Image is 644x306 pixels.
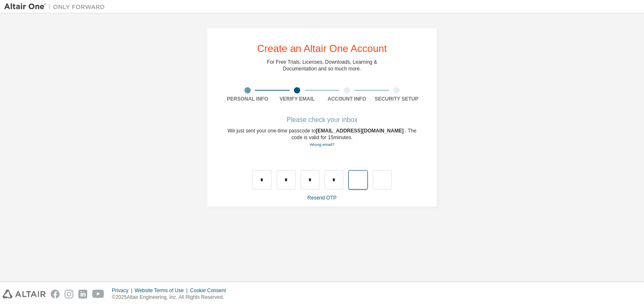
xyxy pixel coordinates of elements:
div: Account Info [322,96,372,102]
div: Create an Altair One Account [257,44,387,54]
div: Personal Info [223,96,273,102]
div: Please check your inbox [223,117,421,122]
img: youtube.svg [92,290,104,298]
div: Verify Email [273,96,322,102]
div: For Free Trials, Licenses, Downloads, Learning & Documentation and so much more. [267,59,377,72]
img: facebook.svg [51,290,60,298]
img: altair_logo.svg [3,290,46,298]
img: instagram.svg [65,290,73,298]
div: Website Terms of Use [135,287,190,294]
span: [EMAIL_ADDRESS][DOMAIN_NAME] [316,128,405,134]
img: Altair One [4,3,109,11]
p: © 2025 Altair Engineering, Inc. All Rights Reserved. [112,294,231,301]
a: Go back to the registration form [309,142,334,147]
div: Security Setup [372,96,422,102]
img: linkedin.svg [78,290,87,298]
a: Resend OTP [307,195,336,201]
div: Privacy [112,287,135,294]
div: Cookie Consent [190,287,231,294]
div: We just sent your one-time passcode to . The code is valid for 15 minutes. [223,127,421,148]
